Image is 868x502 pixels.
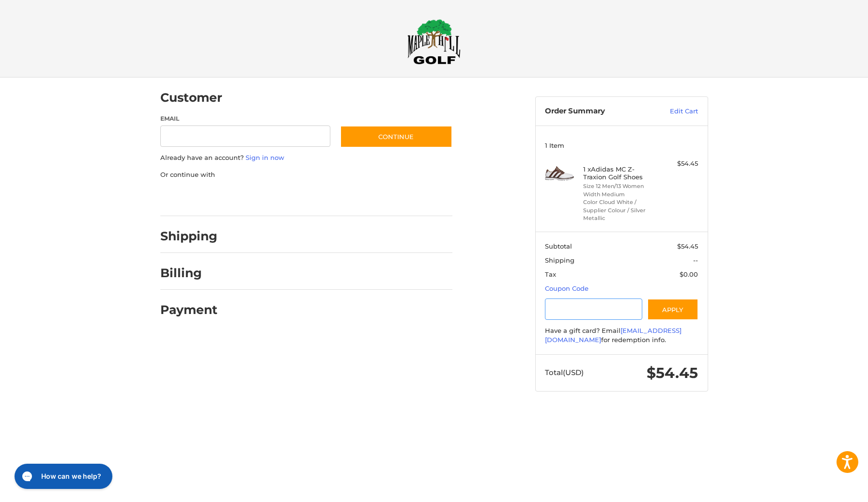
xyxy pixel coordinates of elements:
h2: Billing [160,266,217,281]
h3: Order Summary [545,107,649,116]
span: Tax [545,270,556,278]
p: Already have an account? [160,153,452,163]
span: Shipping [545,256,574,264]
span: $54.45 [647,364,698,382]
button: Continue [340,125,452,148]
div: Have a gift card? Email for redemption info. [545,326,698,345]
span: Subtotal [545,242,572,250]
label: Email [160,114,331,123]
li: Color Cloud White / Supplier Colour / Silver Metallic [583,198,657,222]
div: $54.45 [660,159,698,169]
h2: Customer [160,90,222,105]
a: Edit Cart [649,107,698,116]
iframe: PayPal-venmo [321,189,394,206]
button: Apply [647,298,698,320]
h4: 1 x Adidas MC Z-Traxion Golf Shoes [583,165,657,181]
p: Or continue with [160,170,452,180]
span: -- [693,256,698,264]
img: Maple Hill Golf [407,19,461,64]
iframe: Google Customer Reviews [788,476,868,502]
a: Coupon Code [545,284,589,292]
li: Size 12 Men/13 Women [583,182,657,190]
h3: 1 Item [545,141,698,149]
span: $54.45 [677,242,698,250]
span: $0.00 [680,270,698,278]
iframe: PayPal-paypal [157,189,230,206]
iframe: PayPal-paylater [239,189,312,206]
span: Total (USD) [545,368,584,377]
h2: Shipping [160,229,217,244]
input: Gift Certificate or Coupon Code [545,298,642,320]
iframe: Gorgias live chat messenger [10,460,116,492]
li: Width Medium [583,190,657,199]
a: Sign in now [246,154,284,161]
h2: Payment [160,302,217,317]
